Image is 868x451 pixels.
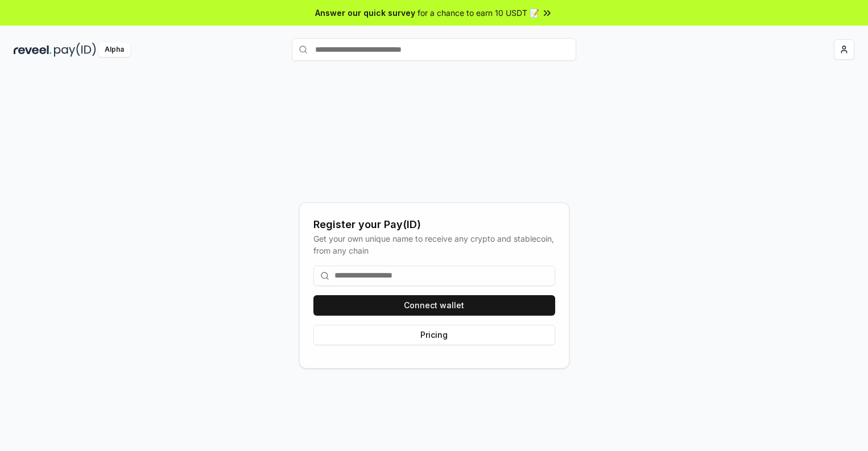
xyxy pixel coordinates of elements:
button: Connect wallet [313,295,555,316]
img: pay_id [54,43,96,57]
img: reveel_dark [14,43,52,57]
span: Answer our quick survey [315,7,415,19]
div: Register your Pay(ID) [313,217,555,233]
div: Alpha [98,43,130,57]
button: Pricing [313,325,555,345]
span: for a chance to earn 10 USDT 📝 [418,7,539,19]
div: Get your own unique name to receive any crypto and stablecoin, from any chain [313,233,555,256]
